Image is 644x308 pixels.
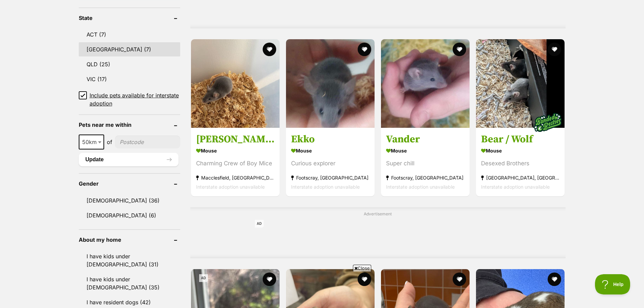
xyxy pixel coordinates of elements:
[453,273,466,286] button: favourite
[291,159,369,168] div: Curious explorer
[79,27,180,42] a: ACT (7)
[196,173,275,182] strong: Macclesfield, [GEOGRAPHIC_DATA]
[386,146,464,156] strong: Mouse
[190,207,566,258] div: Advertisement
[291,133,369,146] h3: Ekko
[386,173,464,182] strong: Footscray, [GEOGRAPHIC_DATA]
[196,146,275,156] strong: Mouse
[79,91,180,108] a: Include pets available for interstate adoption
[453,43,466,56] button: favourite
[79,193,180,208] a: [DEMOGRAPHIC_DATA] (36)
[79,42,180,56] a: [GEOGRAPHIC_DATA] (7)
[255,220,264,228] span: AD
[196,159,275,168] div: Charming Crew of Boy Mice
[291,173,369,182] strong: Footscray, [GEOGRAPHIC_DATA]
[595,274,630,294] iframe: Help Scout Beacon - Open
[199,274,445,305] iframe: Advertisement
[79,135,104,149] span: 50km
[79,72,180,86] a: VIC (17)
[79,249,180,271] a: I have kids under [DEMOGRAPHIC_DATA] (31)
[191,128,280,196] a: [PERSON_NAME] Mouse Charming Crew of Boy Mice Macclesfield, [GEOGRAPHIC_DATA] Interstate adoption...
[79,57,180,71] a: QLD (25)
[386,159,464,168] div: Super chill
[481,146,559,156] strong: Mouse
[381,39,470,128] img: Vander - Mouse
[291,146,369,156] strong: Mouse
[107,138,112,146] span: of
[481,173,559,182] strong: [GEOGRAPHIC_DATA], [GEOGRAPHIC_DATA]
[548,273,562,286] button: favourite
[481,133,559,146] h3: Bear / Wolf
[476,39,565,128] img: Bear / Wolf - Mouse
[79,181,180,187] header: Gender
[531,105,565,139] img: bonded besties
[381,128,470,196] a: Vander Mouse Super chill Footscray, [GEOGRAPHIC_DATA] Interstate adoption unavailable
[481,184,550,190] span: Interstate adoption unavailable
[476,128,565,196] a: Bear / Wolf Mouse Desexed Brothers [GEOGRAPHIC_DATA], [GEOGRAPHIC_DATA] Interstate adoption unava...
[79,208,180,222] a: [DEMOGRAPHIC_DATA] (6)
[79,153,178,166] button: Update
[353,265,371,271] span: Close
[115,136,180,148] input: postcode
[386,184,455,190] span: Interstate adoption unavailable
[90,91,180,108] span: Include pets available for interstate adoption
[291,184,360,190] span: Interstate adoption unavailable
[286,128,375,196] a: Ekko Mouse Curious explorer Footscray, [GEOGRAPHIC_DATA] Interstate adoption unavailable
[79,137,103,147] span: 50km
[196,133,275,146] h3: [PERSON_NAME]
[358,43,371,56] button: favourite
[79,15,180,21] header: State
[548,43,562,56] button: favourite
[199,274,208,282] span: AD
[191,39,280,128] img: Joel - Mouse
[263,43,276,56] button: favourite
[79,122,180,128] header: Pets near me within
[196,184,265,190] span: Interstate adoption unavailable
[79,272,180,294] a: I have kids under [DEMOGRAPHIC_DATA] (35)
[481,159,559,168] div: Desexed Brothers
[79,237,180,243] header: About my home
[286,39,375,128] img: Ekko - Mouse
[386,133,464,146] h3: Vander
